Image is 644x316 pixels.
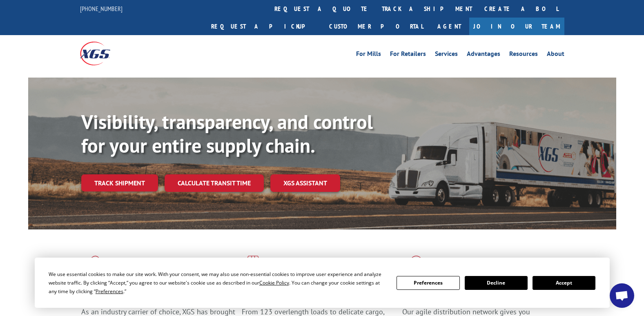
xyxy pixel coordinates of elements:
button: Accept [533,276,595,290]
a: Customer Portal [323,18,429,35]
div: We use essential cookies to make our site work. With your consent, we may also use non-essential ... [49,270,387,296]
a: For Retailers [390,51,426,60]
a: Track shipment [81,174,158,191]
a: Calculate transit time [165,174,264,192]
a: Agent [429,18,469,35]
span: Preferences [96,288,123,295]
a: About [547,51,564,60]
a: Open chat [610,283,634,308]
span: Cookie Policy [259,279,289,286]
img: xgs-icon-total-supply-chain-intelligence-red [81,256,107,277]
a: XGS ASSISTANT [270,174,340,192]
a: [PHONE_NUMBER] [80,4,123,13]
img: xgs-icon-focused-on-flooring-red [242,256,261,277]
div: Cookie Consent Prompt [35,258,610,308]
a: Resources [509,51,538,60]
a: For Mills [356,51,381,60]
b: Visibility, transparency, and control for your entire supply chain. [81,109,373,158]
button: Decline [465,276,528,290]
a: Advantages [467,51,500,60]
button: Preferences [397,276,459,290]
a: Services [435,51,458,60]
a: Request a pickup [205,18,323,35]
img: xgs-icon-flagship-distribution-model-red [402,256,430,277]
a: Join Our Team [469,18,564,35]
